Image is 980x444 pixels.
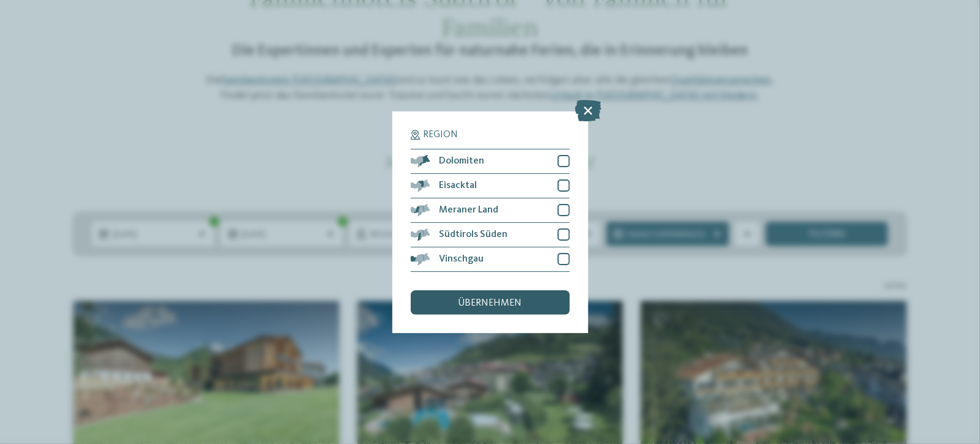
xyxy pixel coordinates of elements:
span: Südtirols Süden [440,230,508,239]
span: Dolomiten [440,156,485,166]
span: Region [424,130,458,140]
span: Eisacktal [440,181,477,190]
span: Meraner Land [440,205,499,215]
span: Vinschgau [440,254,484,264]
span: übernehmen [458,298,522,308]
